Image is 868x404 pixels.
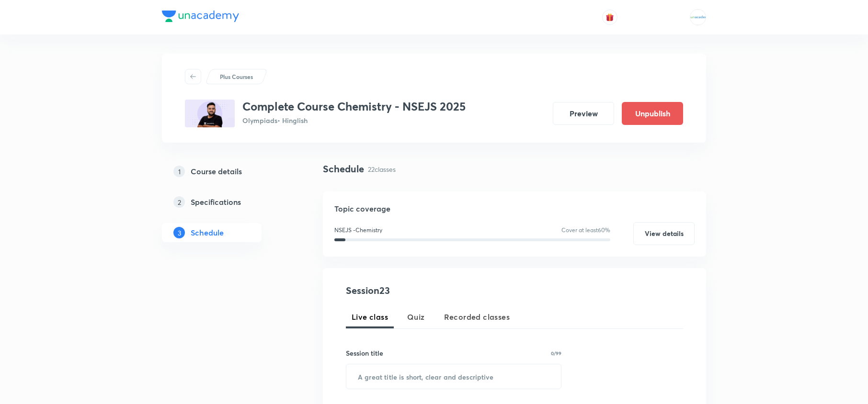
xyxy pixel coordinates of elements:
p: NSEJS -Chemistry [334,226,382,235]
h4: Session 23 [346,283,521,298]
p: 22 classes [368,164,396,174]
h3: Complete Course Chemistry - NSEJS 2025 [242,100,466,113]
h5: Schedule [191,227,224,238]
p: Plus Courses [220,72,253,81]
h5: Topic coverage [334,203,695,214]
img: avatar [605,13,614,22]
p: Olympiads • Hinglish [242,115,466,125]
p: Cover at least 60 % [561,226,610,235]
p: 0/99 [551,351,561,356]
span: Live class [352,311,388,323]
h5: Course details [191,166,242,177]
p: 2 [173,196,185,208]
a: Company Logo [162,11,239,24]
input: A great title is short, clear and descriptive [346,364,561,389]
button: Unpublish [622,102,683,125]
h6: Session title [346,348,383,358]
p: 1 [173,166,185,177]
a: 2Specifications [162,192,292,212]
a: 1Course details [162,162,292,181]
img: EAAE2A31-CE37-44B7-AFD4-F40850331D5B_plus.png [185,100,235,127]
button: Preview [553,102,614,125]
p: 3 [173,227,185,238]
span: Recorded classes [444,311,510,323]
button: avatar [602,10,617,25]
span: Quiz [407,311,425,323]
h5: Specifications [191,196,241,208]
button: View details [633,222,695,245]
img: Company Logo [162,11,239,22]
h4: Schedule [323,162,364,176]
img: MOHAMMED SHOAIB [690,9,706,25]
